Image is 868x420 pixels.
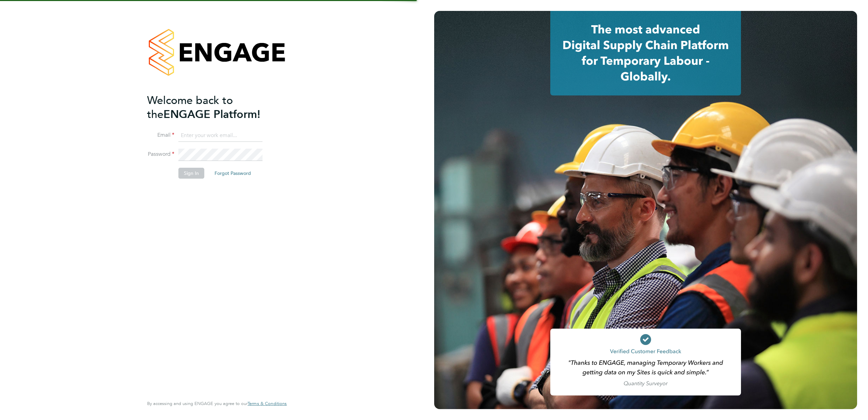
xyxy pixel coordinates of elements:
span: By accessing and using ENGAGE you agree to our [147,401,287,406]
span: Welcome back to the [147,94,233,121]
a: Terms & Conditions [248,401,287,406]
button: Sign In [178,168,204,179]
button: Forgot Password [209,168,256,179]
label: Password [147,151,174,158]
input: Enter your work email... [178,130,263,142]
label: Email [147,132,174,139]
h2: ENGAGE Platform! [147,93,280,121]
